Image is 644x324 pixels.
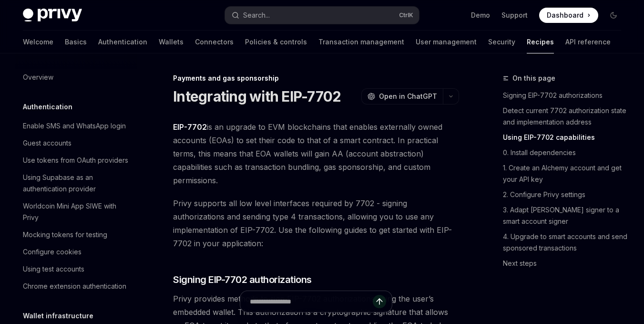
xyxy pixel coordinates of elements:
[195,31,234,53] a: Connectors
[503,202,629,229] a: 3. Adapt [PERSON_NAME] signer to a smart account signer
[23,31,53,53] a: Welcome
[173,88,341,105] h1: Integrating with EIP-7702
[379,92,437,101] span: Open in ChatGPT
[23,172,132,195] div: Using Supabase as an authentication provider
[503,187,629,202] a: 2. Configure Privy settings
[488,31,515,53] a: Security
[318,31,404,53] a: Transaction management
[23,137,72,149] div: Guest accounts
[23,200,132,223] div: Worldcoin Mini App SIWE with Privy
[471,10,490,20] a: Demo
[23,120,126,132] div: Enable SMS and WhatsApp login
[399,11,413,19] span: Ctrl K
[416,31,477,53] a: User management
[23,310,93,322] h5: Wallet infrastructure
[15,261,137,278] a: Using test accounts
[15,169,137,198] a: Using Supabase as an authentication provider
[15,226,137,243] a: Mocking tokens for testing
[173,120,459,187] span: is an upgrade to EVM blockchains that enables externally owned accounts (EOAs) to set their code ...
[250,291,373,312] input: Ask a question...
[527,31,554,53] a: Recipes
[373,295,386,308] button: Send message
[23,9,82,22] img: dark logo
[243,10,270,21] div: Search...
[159,31,184,53] a: Wallets
[23,246,82,258] div: Configure cookies
[15,69,137,86] a: Overview
[23,229,107,240] div: Mocking tokens for testing
[15,152,137,169] a: Use tokens from OAuth providers
[23,281,126,292] div: Chrome extension authentication
[245,31,307,53] a: Policies & controls
[173,273,312,286] span: Signing EIP-7702 authorizations
[15,243,137,261] a: Configure cookies
[503,145,629,160] a: 0. Install dependencies
[173,122,207,132] a: EIP-7702
[15,135,137,152] a: Guest accounts
[23,155,128,166] div: Use tokens from OAuth providers
[173,197,459,250] span: Privy supports all low level interfaces required by 7702 - signing authorizations and sending typ...
[512,73,555,84] span: On this page
[539,8,598,23] a: Dashboard
[501,10,528,20] a: Support
[98,31,147,53] a: Authentication
[503,160,629,187] a: 1. Create an Alchemy account and get your API key
[15,117,137,135] a: Enable SMS and WhatsApp login
[503,256,629,271] a: Next steps
[15,198,137,226] a: Worldcoin Mini App SIWE with Privy
[503,88,629,103] a: Signing EIP-7702 authorizations
[547,10,583,20] span: Dashboard
[23,263,84,275] div: Using test accounts
[23,72,53,83] div: Overview
[503,229,629,256] a: 4. Upgrade to smart accounts and send sponsored transactions
[173,73,459,83] div: Payments and gas sponsorship
[65,31,87,53] a: Basics
[361,88,443,105] button: Open in ChatGPT
[503,103,629,130] a: Detect current 7702 authorization state and implementation address
[225,7,419,24] button: Open search
[503,130,629,145] a: Using EIP-7702 capabilities
[606,8,621,23] button: Toggle dark mode
[565,31,611,53] a: API reference
[15,278,137,295] a: Chrome extension authentication
[23,101,72,113] h5: Authentication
